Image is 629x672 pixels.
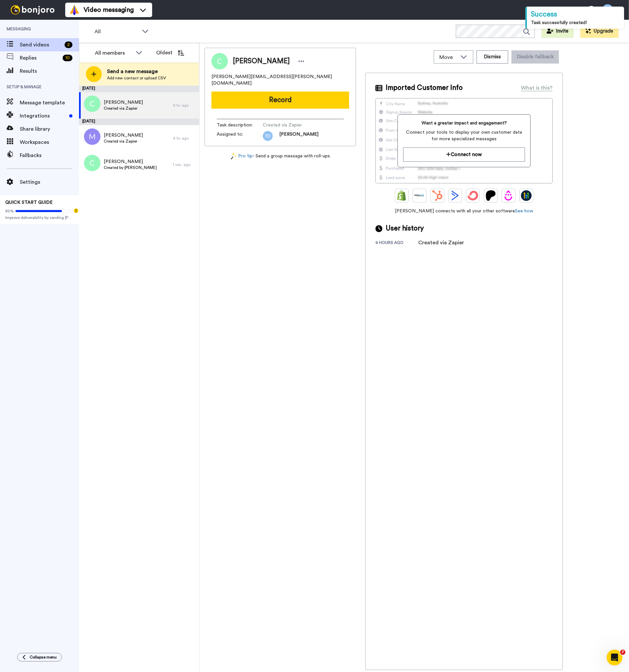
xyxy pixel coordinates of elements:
span: [PERSON_NAME] [233,56,290,66]
span: Video messaging [84,5,134,14]
div: [DATE] [79,119,199,125]
button: Invite [541,25,574,38]
span: Assigned to: [217,131,263,141]
img: Image of Candace [211,53,228,69]
span: Want a greater impact and engagement? [403,120,525,126]
img: ActiveCampaign [450,190,460,201]
button: Oldest [151,46,189,59]
img: ConvertKit [468,190,478,201]
img: c.png [84,155,100,171]
span: [PERSON_NAME] [104,99,143,106]
img: Hubspot [432,190,443,201]
span: Workspaces [20,138,79,146]
span: 80% [5,208,14,214]
div: Task successfully created! [531,19,620,26]
div: 9 hours ago [375,240,418,247]
div: [DATE] [79,86,199,92]
a: See how [515,209,533,213]
button: Connect now [403,148,525,162]
img: Ontraport [414,190,425,201]
img: magic-wand.svg [231,153,237,160]
span: [PERSON_NAME] [104,158,157,165]
div: 9 hr. ago [173,103,196,108]
img: Drip [503,190,514,201]
div: 4 hr. ago [173,136,196,141]
img: bj-logo-header-white.svg [8,5,57,14]
button: Record [211,92,349,109]
img: td.png [263,131,273,141]
div: All members [95,49,132,57]
img: c.png [84,95,100,112]
span: [PERSON_NAME] [279,131,318,141]
span: QUICK START GUIDE [5,200,53,205]
div: - Send a group message with roll-ups [205,153,356,160]
span: Send videos [20,41,62,49]
span: Share library [20,125,79,133]
span: Add new contact or upload CSV [107,75,166,81]
span: User history [386,224,424,233]
span: Results [20,67,79,75]
img: m.png [84,128,100,145]
img: Patreon [485,190,496,201]
span: Created by [PERSON_NAME] [104,165,157,170]
button: Upgrade [580,25,618,38]
span: [PERSON_NAME] [104,132,143,139]
span: Move [439,53,457,61]
span: Collapse menu [30,655,57,660]
div: 10 [63,55,72,61]
span: Message template [20,99,79,107]
span: Improve deliverability by sending [PERSON_NAME]’s from your own email [5,215,74,220]
img: Shopify [397,190,407,201]
span: Created via Zapier [104,139,143,144]
span: Integrations [20,112,67,120]
div: Tooltip anchor [73,208,79,214]
div: 1 sec. ago [173,162,196,167]
button: Dismiss [477,50,508,64]
span: Created via Zapier [263,122,325,128]
span: Settings [20,178,79,186]
span: [PERSON_NAME] connects with all your other software [375,208,553,214]
div: 2 [65,41,72,48]
span: Connect your tools to display your own customer data for more specialized messages [403,129,525,142]
a: Pro tip [231,153,253,160]
span: Imported Customer Info [386,83,463,93]
span: 7 [620,650,625,655]
button: Disable fallback [511,50,559,64]
span: All [95,28,139,36]
div: Success [531,9,620,19]
img: vm-color.svg [69,5,80,15]
span: Task description : [217,122,263,128]
div: Created via Zapier [418,239,464,247]
span: Replies [20,54,60,62]
div: What is this? [521,84,553,92]
iframe: Intercom live chat [607,650,622,665]
span: Send a new message [107,67,166,75]
img: GoHighLevel [521,190,532,201]
span: Created via Zapier [104,106,143,111]
span: Fallbacks [20,151,79,159]
button: Collapse menu [17,653,62,661]
span: [PERSON_NAME][EMAIL_ADDRESS][PERSON_NAME][DOMAIN_NAME] [211,73,349,87]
